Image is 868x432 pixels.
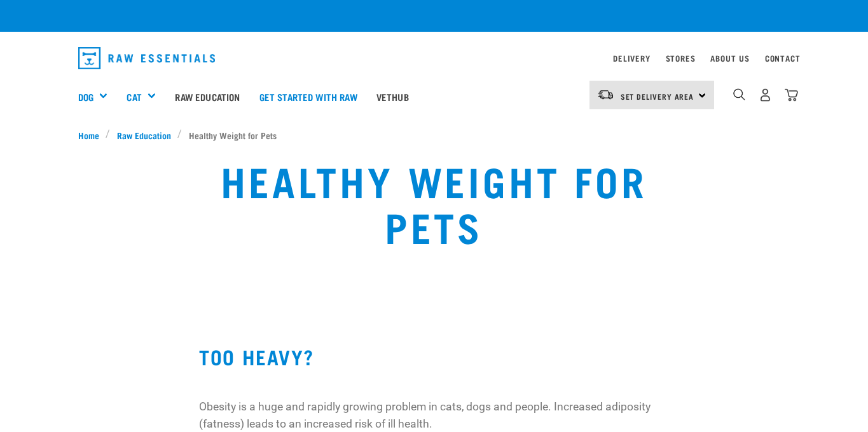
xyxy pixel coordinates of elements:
[78,128,106,142] a: Home
[168,157,701,248] h1: Healthy Weight for Pets
[597,89,614,100] img: van-moving.png
[78,128,790,142] nav: breadcrumbs
[765,56,801,60] a: Contact
[199,345,669,368] h2: TOO HEAVY?
[250,71,367,122] a: Get started with Raw
[621,94,694,98] span: Set Delivery Area
[165,71,249,122] a: Raw Education
[78,90,93,104] a: Dog
[199,398,669,432] p: Obesity is a huge and rapidly growing problem in cats, dogs and people. Increased adiposity (fatn...
[367,71,418,122] a: Vethub
[78,128,99,142] span: Home
[785,88,798,102] img: home-icon@2x.png
[117,128,171,142] span: Raw Education
[759,88,772,102] img: user.png
[110,128,177,142] a: Raw Education
[68,42,801,74] nav: dropdown navigation
[733,88,745,100] img: home-icon-1@2x.png
[710,56,749,60] a: About Us
[613,56,650,60] a: Delivery
[127,90,141,104] a: Cat
[78,47,216,69] img: Raw Essentials Logo
[666,56,696,60] a: Stores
